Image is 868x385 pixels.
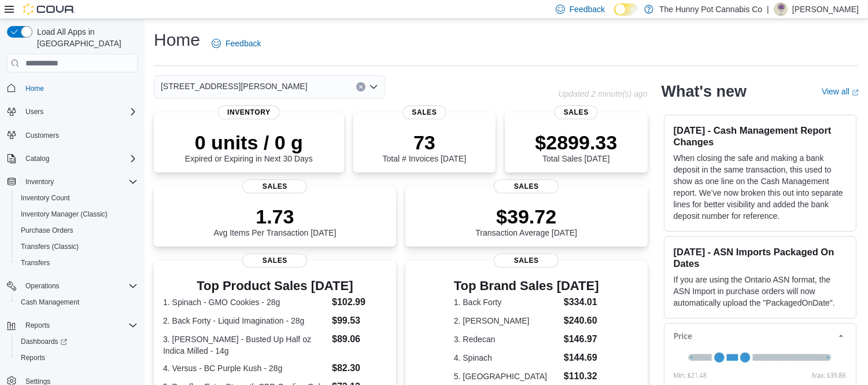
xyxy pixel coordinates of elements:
[659,2,762,16] p: The Hunny Pot Cannabis Co
[535,131,617,163] div: Total Sales [DATE]
[25,84,44,93] span: Home
[21,105,48,119] button: Users
[356,82,365,91] button: Clear input
[21,318,54,332] button: Reports
[16,256,54,270] a: Transfers
[2,278,142,294] button: Operations
[163,315,327,327] dt: 2. Back Forty - Liquid Imagination - 28g
[767,2,769,16] p: |
[564,351,599,365] dd: $144.69
[555,105,598,119] span: Sales
[16,335,138,349] span: Dashboards
[564,314,599,328] dd: $240.60
[16,256,138,270] span: Transfers
[21,175,138,189] span: Inventory
[25,154,49,163] span: Catalog
[21,298,79,307] span: Cash Management
[454,352,559,364] dt: 4. Spinach
[332,295,387,309] dd: $102.99
[454,315,559,327] dt: 2. [PERSON_NAME]
[792,2,859,16] p: [PERSON_NAME]
[154,28,200,52] h1: Home
[614,3,638,16] input: Dark Mode
[383,131,466,163] div: Total # Invoices [DATE]
[21,193,70,203] span: Inventory Count
[454,333,559,345] dt: 3. Redecan
[12,222,142,239] button: Purchase Orders
[564,369,599,383] dd: $110.32
[674,274,847,309] p: If you are using the Ontario ASN format, the ASN Import in purchase orders will now automatically...
[16,191,75,205] a: Inventory Count
[25,281,60,291] span: Operations
[16,351,50,365] a: Reports
[21,318,138,332] span: Reports
[564,332,599,346] dd: $146.97
[23,3,75,15] img: Cova
[163,279,387,293] h3: Top Product Sales [DATE]
[369,82,378,91] button: Open list of options
[213,205,336,237] div: Avg Items Per Transaction [DATE]
[2,79,142,96] button: Home
[12,239,142,255] button: Transfers (Classic)
[16,191,138,205] span: Inventory Count
[2,104,142,120] button: Users
[674,246,847,269] h3: [DATE] - ASN Imports Packaged On Dates
[16,335,72,349] a: Dashboards
[21,279,64,293] button: Operations
[185,131,313,154] p: 0 units / 0 g
[774,2,788,16] div: Suzi Strand
[12,206,142,222] button: Inventory Manager (Classic)
[662,82,747,101] h2: What's new
[161,79,308,93] span: [STREET_ADDRESS][PERSON_NAME]
[32,26,138,49] span: Load All Apps in [GEOGRAPHIC_DATA]
[21,210,108,219] span: Inventory Manager (Classic)
[332,332,387,346] dd: $89.06
[226,38,261,49] span: Feedback
[21,128,138,142] span: Customers
[2,127,142,144] button: Customers
[25,321,50,330] span: Reports
[383,131,466,154] p: 73
[2,174,142,190] button: Inventory
[332,361,387,375] dd: $82.30
[207,32,265,55] a: Feedback
[402,105,446,119] span: Sales
[21,353,45,362] span: Reports
[16,223,78,237] a: Purchase Orders
[21,152,54,166] button: Catalog
[564,295,599,309] dd: $334.01
[213,205,336,228] p: 1.73
[16,207,112,221] a: Inventory Manager (Classic)
[674,124,847,148] h3: [DATE] - Cash Management Report Changes
[21,152,138,166] span: Catalog
[16,295,138,309] span: Cash Management
[163,362,327,374] dt: 4. Versus - BC Purple Kush - 28g
[674,152,847,222] p: When closing the safe and making a bank deposit in the same transaction, this used to show as one...
[12,294,142,310] button: Cash Management
[535,131,617,154] p: $2899.33
[25,131,59,140] span: Customers
[454,371,559,382] dt: 5. [GEOGRAPHIC_DATA]
[218,105,280,119] span: Inventory
[242,254,307,267] span: Sales
[163,296,327,308] dt: 1. Spinach - GMO Cookies - 28g
[21,80,138,95] span: Home
[242,179,307,193] span: Sales
[570,3,605,15] span: Feedback
[16,240,83,254] a: Transfers (Classic)
[454,279,599,293] h3: Top Brand Sales [DATE]
[21,226,73,235] span: Purchase Orders
[332,314,387,328] dd: $99.53
[494,179,559,193] span: Sales
[21,279,138,293] span: Operations
[16,207,138,221] span: Inventory Manager (Classic)
[475,205,577,228] p: $39.72
[16,351,138,365] span: Reports
[822,87,859,96] a: View allExternal link
[16,295,84,309] a: Cash Management
[12,190,142,206] button: Inventory Count
[21,242,79,251] span: Transfers (Classic)
[454,296,559,308] dt: 1. Back Forty
[12,350,142,366] button: Reports
[21,129,64,142] a: Customers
